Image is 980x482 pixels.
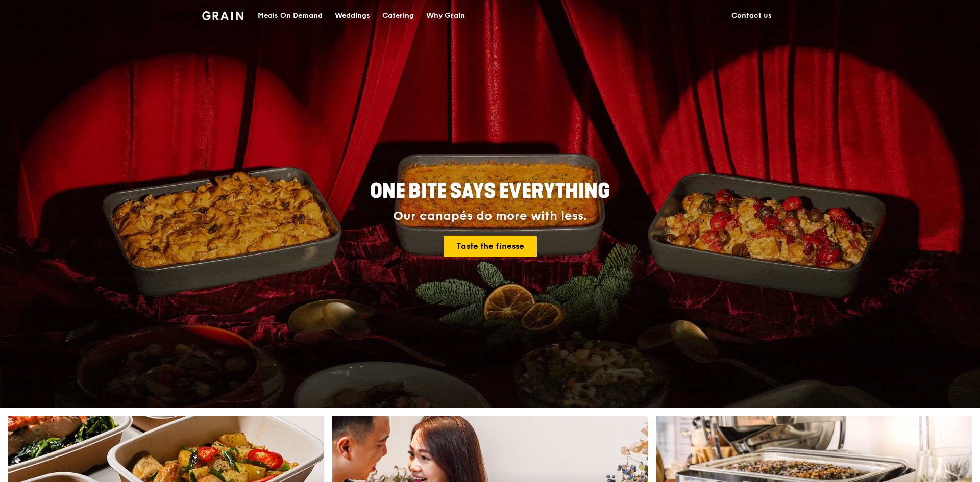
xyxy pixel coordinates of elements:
[420,1,471,31] a: Why Grain
[444,236,537,257] a: Taste the finesse
[382,1,414,31] div: Catering
[725,1,778,31] a: Contact us
[376,1,420,31] a: Catering
[258,1,323,31] div: Meals On Demand
[306,209,674,223] div: Our canapés do more with less.
[370,179,610,204] span: ONE BITE SAYS EVERYTHING
[335,1,370,31] div: Weddings
[202,11,243,20] img: Grain
[426,1,465,31] div: Why Grain
[329,1,376,31] a: Weddings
